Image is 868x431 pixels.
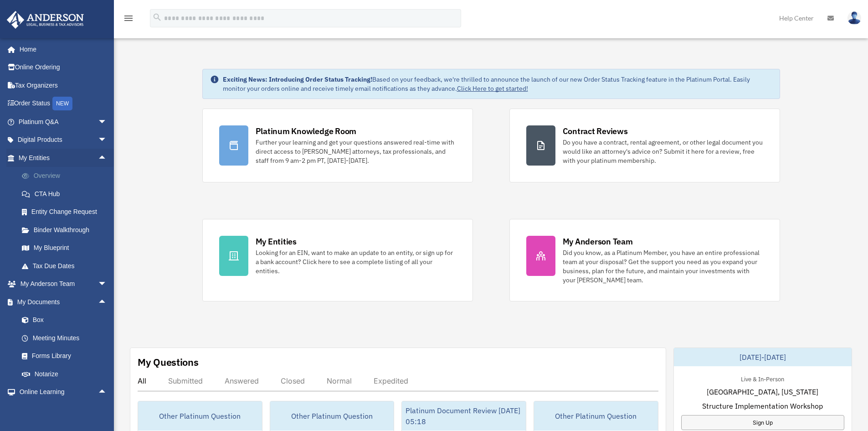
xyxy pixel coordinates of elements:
span: arrow_drop_up [98,293,116,312]
i: menu [123,13,134,24]
a: Digital Productsarrow_drop_down [6,131,121,149]
a: Order StatusNEW [6,94,121,113]
span: Structure Implementation Workshop [702,400,823,411]
a: Click Here to get started! [457,84,528,93]
div: Other Platinum Question [138,401,262,431]
a: My Entities Looking for an EIN, want to make an update to an entity, or sign up for a bank accoun... [202,219,473,301]
div: Do you have a contract, rental agreement, or other legal document you would like an attorney's ad... [563,138,763,165]
a: Platinum Knowledge Room Further your learning and get your questions answered real-time with dire... [202,109,473,182]
span: arrow_drop_down [98,113,116,131]
img: User Pic [847,11,861,25]
div: My Entities [256,236,297,247]
strong: Exciting News: Introducing Order Status Tracking! [223,75,372,83]
div: Other Platinum Question [270,401,394,431]
img: Anderson Advisors Platinum Portal [4,11,87,29]
div: My Anderson Team [563,236,633,247]
a: Overview [13,167,121,185]
div: Normal [327,376,352,385]
div: All [138,376,146,385]
span: arrow_drop_down [98,131,116,150]
div: [DATE]-[DATE] [674,348,852,366]
div: Based on your feedback, we're thrilled to announce the launch of our new Order Status Tracking fe... [223,75,772,93]
a: Entity Change Request [13,203,121,221]
div: Closed [281,376,305,385]
a: Contract Reviews Do you have a contract, rental agreement, or other legal document you would like... [509,109,780,182]
div: Looking for an EIN, want to make an update to an entity, or sign up for a bank account? Click her... [256,248,456,275]
a: My Anderson Team Did you know, as a Platinum Member, you have an entire professional team at your... [509,219,780,301]
div: Platinum Knowledge Room [256,125,357,137]
a: Home [6,40,116,58]
a: Forms Library [13,347,121,365]
a: Tax Organizers [6,76,121,94]
i: search [152,12,162,22]
a: My Blueprint [13,239,121,257]
div: Further your learning and get your questions answered real-time with direct access to [PERSON_NAM... [256,138,456,165]
div: NEW [52,97,72,110]
a: Meeting Minutes [13,329,121,347]
div: Live & In-Person [734,374,791,383]
div: Platinum Document Review [DATE] 05:18 [402,401,526,431]
span: arrow_drop_up [98,383,116,402]
div: Submitted [168,376,203,385]
span: arrow_drop_up [98,149,116,167]
div: Did you know, as a Platinum Member, you have an entire professional team at your disposal? Get th... [563,248,763,285]
a: menu [123,16,134,24]
a: Online Ordering [6,58,121,77]
a: Tax Due Dates [13,257,121,275]
div: My Questions [138,355,199,369]
a: CTA Hub [13,185,121,203]
div: Other Platinum Question [534,401,658,431]
a: Binder Walkthrough [13,221,121,239]
div: Answered [225,376,259,385]
div: Expedited [374,376,408,385]
a: Box [13,311,121,329]
a: Notarize [13,365,121,383]
a: My Anderson Teamarrow_drop_down [6,275,121,293]
span: [GEOGRAPHIC_DATA], [US_STATE] [707,386,818,397]
a: Online Learningarrow_drop_up [6,383,121,401]
a: Sign Up [681,415,844,430]
a: Platinum Q&Aarrow_drop_down [6,113,121,131]
a: My Documentsarrow_drop_up [6,293,121,311]
span: arrow_drop_down [98,275,116,294]
div: Contract Reviews [563,125,628,137]
a: My Entitiesarrow_drop_up [6,149,121,167]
